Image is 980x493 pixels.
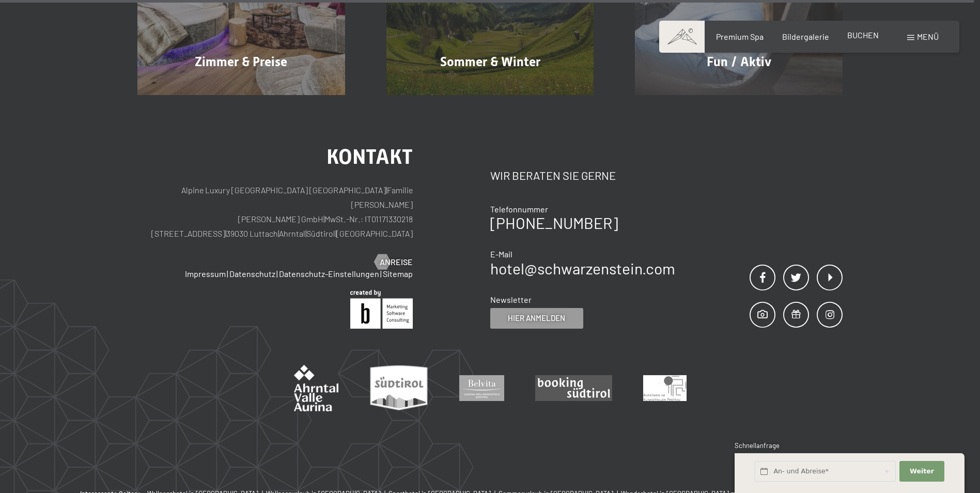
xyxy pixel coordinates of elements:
span: | [335,228,336,238]
span: | [225,228,226,238]
span: Fun / Aktiv [707,54,771,69]
span: Schnellanfrage [735,441,780,450]
span: | [386,185,387,195]
span: | [380,269,382,279]
img: Brandnamic GmbH | Leading Hospitality Solutions [350,290,413,329]
a: Sitemap [383,269,413,279]
span: Sommer & Winter [440,54,540,69]
span: | [323,214,324,224]
a: Anreise [375,256,413,268]
span: Menü [917,32,939,41]
p: Alpine Luxury [GEOGRAPHIC_DATA] [GEOGRAPHIC_DATA] Familie [PERSON_NAME] [PERSON_NAME] GmbH MwSt.-... [137,183,413,241]
span: | [276,269,278,279]
span: Zimmer & Preise [195,54,287,69]
span: | [227,269,228,279]
a: Bildergalerie [782,32,829,41]
span: Weiter [910,467,934,476]
a: Premium Spa [716,32,764,41]
span: Hier anmelden [508,313,565,323]
a: Datenschutz-Einstellungen [279,269,379,279]
span: | [305,228,306,238]
button: Weiter [899,461,944,482]
span: E-Mail [490,249,512,259]
span: Wir beraten Sie gerne [490,168,616,182]
a: [PHONE_NUMBER] [490,213,618,232]
a: Impressum [185,269,226,279]
a: Datenschutz [229,269,275,279]
a: hotel@schwarzenstein.com [490,259,675,278]
span: Newsletter [490,295,532,304]
span: | [278,228,279,238]
span: Telefonnummer [490,204,548,214]
a: BUCHEN [847,30,879,40]
span: Anreise [380,256,413,268]
span: Kontakt [326,145,413,169]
